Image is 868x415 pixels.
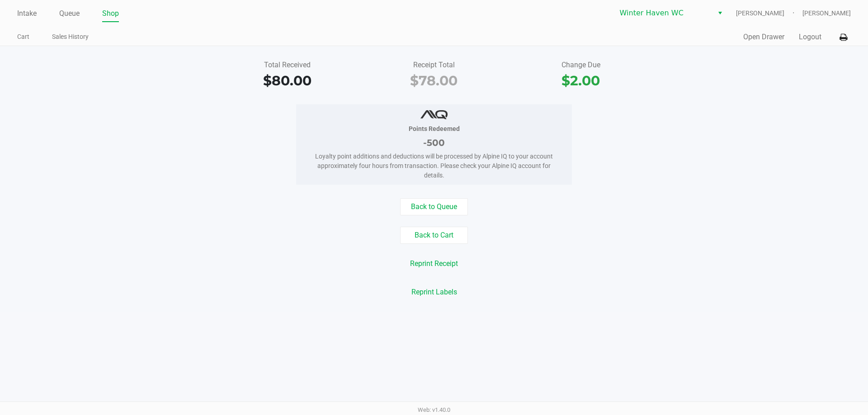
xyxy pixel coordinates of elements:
[17,7,37,20] a: Intake
[221,70,354,91] div: $80.00
[310,152,558,180] div: Loyalty point additions and deductions will be processed by Alpine IQ to your account approximate...
[514,60,647,70] div: Change Due
[418,406,450,413] span: Web: v1.40.0
[799,32,821,42] button: Logout
[368,60,501,70] div: Receipt Total
[221,60,354,70] div: Total Received
[310,136,558,149] div: -500
[406,284,463,301] button: Reprint Labels
[310,124,558,134] div: Points Redeemed
[802,9,851,18] span: [PERSON_NAME]
[400,198,468,215] button: Back to Queue
[102,7,119,20] a: Shop
[620,8,708,19] span: Winter Haven WC
[52,31,89,42] a: Sales History
[736,9,802,18] span: [PERSON_NAME]
[514,70,647,91] div: $2.00
[17,31,29,42] a: Cart
[59,7,80,20] a: Queue
[713,5,726,21] button: Select
[404,255,464,272] button: Reprint Receipt
[400,227,468,244] button: Back to Cart
[368,70,501,91] div: $78.00
[743,32,784,42] button: Open Drawer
